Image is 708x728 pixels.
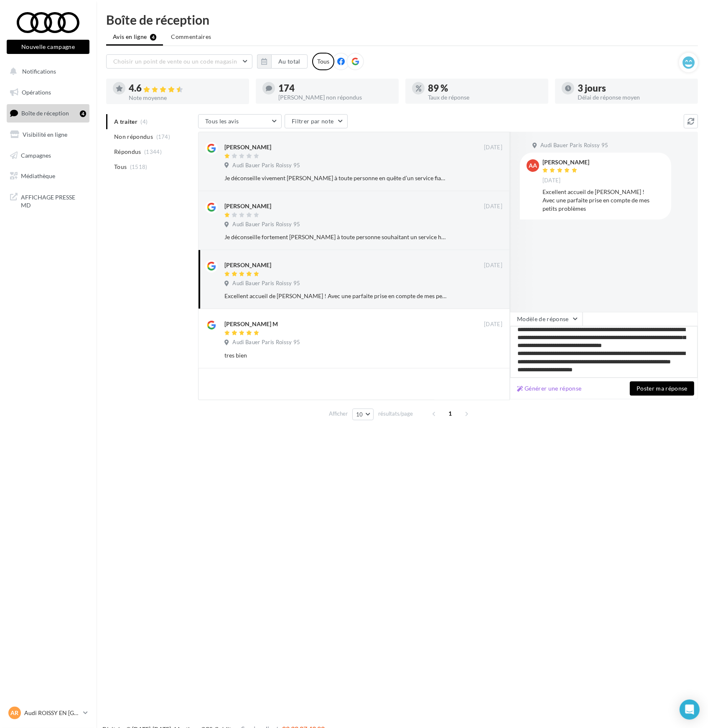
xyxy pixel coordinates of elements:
[224,174,448,182] div: Je déconseille vivement [PERSON_NAME] à toute personne en quête d’un service fiable et respectueu...
[23,131,67,138] span: Visibilité en ligne
[578,95,691,100] div: Délai de réponse moyen
[114,133,153,141] span: Non répondus
[21,110,69,117] span: Boîte de réception
[542,177,561,184] span: [DATE]
[285,114,348,128] button: Filtrer par note
[5,104,91,122] a: Boîte de réception4
[271,54,308,69] button: Au total
[224,320,278,328] div: [PERSON_NAME] M
[232,280,300,287] span: Audi Bauer Paris Roissy 95
[329,410,348,418] span: Afficher
[129,84,242,93] div: 4.6
[205,118,239,125] span: Tous les avis
[198,114,282,128] button: Tous les avis
[542,159,589,165] div: [PERSON_NAME]
[130,163,148,170] span: (1518)
[114,163,127,171] span: Tous
[312,53,334,70] div: Tous
[378,410,413,418] span: résultats/page
[529,161,537,170] span: AA
[80,110,86,117] div: 4
[484,144,502,151] span: [DATE]
[484,203,502,210] span: [DATE]
[21,192,86,209] span: AFFICHAGE PRESSE MD
[156,133,171,140] span: (174)
[5,84,91,101] a: Opérations
[278,84,392,93] div: 174
[21,172,55,179] span: Médiathèque
[232,339,300,346] span: Audi Bauer Paris Roissy 95
[171,33,211,41] span: Commentaires
[232,221,300,228] span: Audi Bauer Paris Roissy 95
[144,148,162,155] span: (1344)
[278,95,392,100] div: [PERSON_NAME] non répondus
[5,126,91,143] a: Visibilité en ligne
[224,351,448,360] div: tres bien
[5,188,91,213] a: AFFICHAGE PRESSE MD
[428,84,542,93] div: 89 %
[510,312,583,326] button: Modèle de réponse
[5,147,91,164] a: Campagnes
[578,84,691,93] div: 3 jours
[352,409,374,420] button: 10
[5,167,91,185] a: Médiathèque
[22,68,56,75] span: Notifications
[428,95,542,100] div: Taux de réponse
[224,233,448,241] div: Je déconseille fortement [PERSON_NAME] à toute personne souhaitant un service honnête et professi...
[257,54,308,69] button: Au total
[444,407,457,420] span: 1
[356,411,363,418] span: 10
[224,143,271,151] div: [PERSON_NAME]
[542,188,665,213] div: Excellent accueil de [PERSON_NAME] ! Avec une parfaite prise en compte de mes petits problèmes
[7,705,89,721] a: AR Audi ROISSY EN [GEOGRAPHIC_DATA]
[11,709,19,717] span: AR
[106,13,698,26] div: Boîte de réception
[630,381,694,396] button: Poster ma réponse
[21,151,51,158] span: Campagnes
[5,63,88,80] button: Notifications
[22,89,51,96] span: Opérations
[106,54,252,69] button: Choisir un point de vente ou un code magasin
[514,383,585,393] button: Générer une réponse
[114,148,141,156] span: Répondus
[224,261,271,269] div: [PERSON_NAME]
[7,40,89,54] button: Nouvelle campagne
[484,262,502,269] span: [DATE]
[232,162,300,169] span: Audi Bauer Paris Roissy 95
[24,709,80,717] p: Audi ROISSY EN [GEOGRAPHIC_DATA]
[540,142,608,149] span: Audi Bauer Paris Roissy 95
[224,202,271,210] div: [PERSON_NAME]
[113,58,237,65] span: Choisir un point de vente ou un code magasin
[484,321,502,328] span: [DATE]
[680,700,700,720] div: Open Intercom Messenger
[129,95,242,101] div: Note moyenne
[224,292,448,300] div: Excellent accueil de [PERSON_NAME] ! Avec une parfaite prise en compte de mes petits problèmes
